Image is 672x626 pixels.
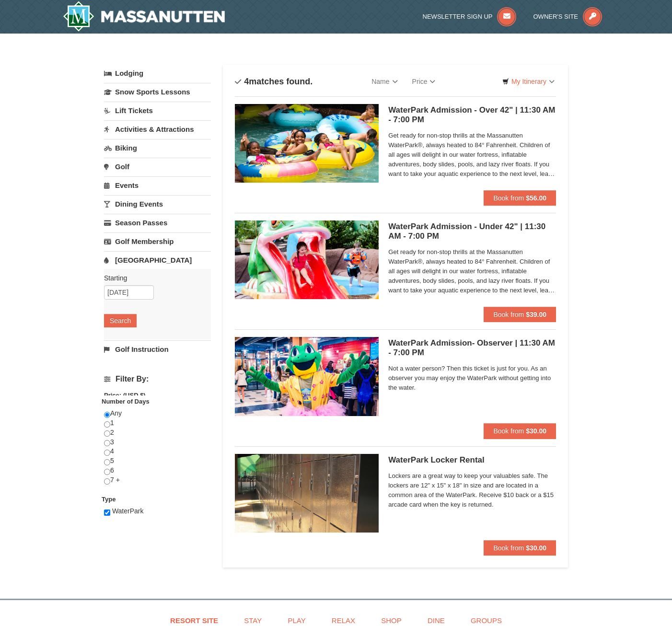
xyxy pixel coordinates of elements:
[235,220,379,299] img: 6619917-1570-0b90b492.jpg
[484,190,556,206] button: Book from $56.00
[526,544,546,552] strong: $30.00
[493,427,524,435] span: Book from
[63,1,225,32] img: Massanutten Resort Logo
[104,375,211,383] h4: Filter By:
[388,247,556,295] span: Get ready for non-stop thrills at the Massanutten WaterPark®, always heated to 84° Fahrenheit. Ch...
[104,102,211,119] a: Lift Tickets
[533,13,579,20] span: Owner's Site
[388,105,556,125] h5: WaterPark Admission - Over 42" | 11:30 AM - 7:00 PM
[104,195,211,213] a: Dining Events
[484,307,556,322] button: Book from $39.00
[493,194,524,202] span: Book from
[405,72,443,91] a: Price
[104,139,211,157] a: Biking
[484,540,556,556] button: Book from $30.00
[235,454,379,533] img: 6619917-1005-d92ad057.png
[104,120,211,138] a: Activities & Attractions
[364,72,405,91] a: Name
[104,214,211,232] a: Season Passes
[388,222,556,241] h5: WaterPark Admission - Under 42" | 11:30 AM - 7:00 PM
[104,314,137,327] button: Search
[388,364,556,393] span: Not a water person? Then this ticket is just for you. As an observer you may enjoy the WaterPark ...
[423,13,493,20] span: Newsletter Sign Up
[104,340,211,358] a: Golf Instruction
[533,13,602,20] a: Owner's Site
[235,337,379,416] img: 6619917-1587-675fdf84.jpg
[388,471,556,510] span: Lockers are a great way to keep your valuables safe. The lockers are 12" x 15" x 18" in size and ...
[388,338,556,358] h5: WaterPark Admission- Observer | 11:30 AM - 7:00 PM
[423,13,517,20] a: Newsletter Sign Up
[102,496,116,503] strong: Type
[526,194,546,202] strong: $56.00
[496,74,561,89] a: My Itinerary
[493,311,524,318] span: Book from
[104,273,204,283] label: Starting
[63,1,225,32] a: Massanutten Resort
[104,409,211,495] div: Any 1 2 3 4 5 6 7 +
[102,398,150,405] strong: Number of Days
[484,423,556,439] button: Book from $30.00
[112,507,144,515] span: WaterPark
[104,65,211,82] a: Lodging
[104,232,211,250] a: Golf Membership
[493,544,524,552] span: Book from
[104,83,211,101] a: Snow Sports Lessons
[235,104,379,183] img: 6619917-1560-394ba125.jpg
[104,158,211,175] a: Golf
[526,427,546,435] strong: $30.00
[104,392,146,399] strong: Price: (USD $)
[388,131,556,179] span: Get ready for non-stop thrills at the Massanutten WaterPark®, always heated to 84° Fahrenheit. Ch...
[526,311,546,318] strong: $39.00
[104,251,211,269] a: [GEOGRAPHIC_DATA]
[388,455,556,465] h5: WaterPark Locker Rental
[104,176,211,194] a: Events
